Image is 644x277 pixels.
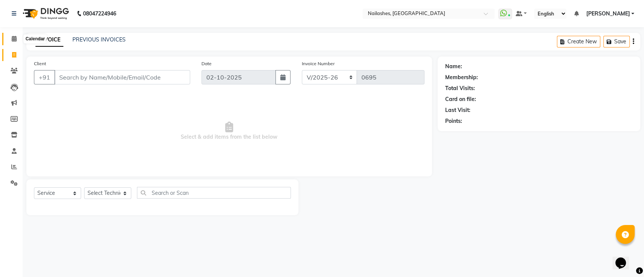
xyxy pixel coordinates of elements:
button: Create New [557,36,600,47]
div: Card on file: [445,95,476,103]
b: 08047224946 [83,3,116,24]
button: Save [603,36,630,47]
span: Select & add items from the list below [34,93,424,169]
input: Search by Name/Mobile/Email/Code [54,70,190,84]
label: Date [201,60,212,67]
button: +91 [34,70,55,84]
div: Name: [445,63,462,70]
div: Last Visit: [445,106,470,114]
label: Client [34,60,46,67]
a: PREVIOUS INVOICES [72,36,126,43]
iframe: chat widget [612,247,636,269]
input: Search or Scan [137,187,291,199]
div: Points: [445,117,462,125]
div: Calendar [24,35,47,44]
span: [PERSON_NAME] [586,10,630,18]
label: Invoice Number [302,60,335,67]
div: Total Visits: [445,84,475,92]
div: Membership: [445,73,478,81]
img: logo [19,3,71,24]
